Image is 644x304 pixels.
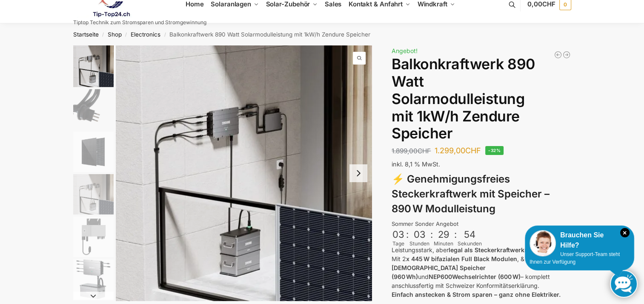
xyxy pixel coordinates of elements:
[116,45,372,301] li: 1 / 6
[73,89,114,129] img: Anschlusskabel-3meter_schweizer-stecker
[73,31,99,38] a: Startseite
[71,173,114,215] li: 4 / 6
[392,264,486,280] strong: [DEMOGRAPHIC_DATA] Speicher (960 Wh)
[392,56,571,142] h1: Balkonkraftwerk 890 Watt Solarmodulleistung mit 1kW/h Zendure Speicher
[73,174,114,214] img: Zendure-solar-flow-Batteriespeicher für Balkonkraftwerke
[392,229,404,240] div: 03
[71,215,114,258] li: 5 / 6
[392,47,418,54] span: Angebot!
[562,51,571,59] a: Steckerkraftwerk mit 4 KW Speicher und 8 Solarmodulen mit 3600 Watt
[99,31,108,38] span: /
[73,20,206,25] p: Tiptop Technik zum Stromsparen und Stromgewinnung
[435,229,452,240] div: 29
[406,255,517,262] strong: x 445 W bifazialen Full Black Modulen
[73,259,114,299] img: Zendure-Solaflow
[418,147,431,155] span: CHF
[392,220,571,228] div: Sommer Sonder Angebot
[160,31,169,38] span: /
[530,251,620,265] span: Unser Support-Team steht Ihnen zur Verfügung
[392,147,431,155] bdi: 1.899,00
[108,31,122,38] a: Shop
[71,258,114,300] li: 6 / 6
[454,229,457,245] div: :
[530,230,630,251] div: Brauchen Sie Hilfe?
[349,164,367,182] button: Next slide
[410,229,429,240] div: 03
[73,132,114,172] img: Maysun
[71,130,114,173] li: 3 / 6
[429,273,521,280] strong: NEP600Wechselrichter (600 W)
[392,172,571,216] h3: ⚡ Genehmigungsfreies Steckerkraftwerk mit Speicher – 890 W Modulleistung
[530,230,556,256] img: Customer service
[73,292,114,300] button: Next slide
[406,229,409,245] div: :
[434,240,453,248] div: Minuten
[430,229,433,245] div: :
[449,246,524,253] strong: legal als Steckerkraftwerk
[71,88,114,130] li: 2 / 6
[392,245,571,299] p: Leistungsstark, aber nutzbar! Mit 2 , & und – komplett anschlussfertig mit Schweizer Konformitäts...
[620,228,630,237] i: Schließen
[131,31,160,38] a: Electronics
[485,146,504,155] span: -32%
[73,45,114,87] img: Zendure-solar-flow-Batteriespeicher für Balkonkraftwerke
[409,240,429,248] div: Stunden
[465,146,481,155] span: CHF
[71,45,114,88] li: 1 / 6
[392,240,405,248] div: Tage
[458,229,481,240] div: 54
[392,160,440,168] span: inkl. 8,1 % MwSt.
[554,51,562,59] a: Balkonkraftwerk 890 Watt Solarmodulleistung mit 2kW/h Zendure Speicher
[116,45,372,301] a: Znedure solar flow Batteriespeicher fuer BalkonkraftwerkeZnedure solar flow Batteriespeicher fuer...
[73,217,114,257] img: nep-microwechselrichter-600w
[122,31,131,38] span: /
[116,45,372,301] img: Zendure-solar-flow-Batteriespeicher für Balkonkraftwerke
[392,291,561,298] strong: Einfach anstecken & Strom sparen – ganz ohne Elektriker.
[435,146,481,155] bdi: 1.299,00
[458,240,482,248] div: Sekunden
[58,23,586,45] nav: Breadcrumb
